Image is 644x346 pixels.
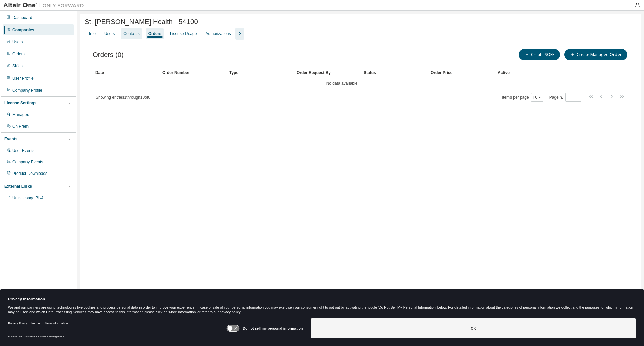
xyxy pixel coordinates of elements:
[96,95,150,100] span: Showing entries 1 through 10 of 0
[12,51,25,57] div: Orders
[12,76,34,81] div: User Profile
[12,123,29,129] div: On Prem
[85,18,198,26] span: St. [PERSON_NAME] Health - 54100
[170,31,197,36] div: License Usage
[3,2,87,9] img: Altair One
[12,39,23,45] div: Users
[148,31,161,36] div: Orders
[364,67,425,78] div: Status
[4,100,36,106] div: License Settings
[4,136,17,142] div: Events
[12,27,34,33] div: Companies
[4,184,32,189] div: External Links
[498,67,588,78] div: Active
[12,148,34,153] div: User Events
[12,171,47,176] div: Product Downloads
[229,67,291,78] div: Type
[123,31,139,36] div: Contacts
[93,78,591,88] td: No data available
[205,31,231,36] div: Authorizations
[297,67,358,78] div: Order Request By
[89,31,96,36] div: Info
[431,67,492,78] div: Order Price
[502,93,543,102] span: Items per page
[564,49,627,60] button: Create Managed Order
[12,112,29,117] div: Managed
[93,51,124,59] span: Orders (0)
[12,196,43,200] span: Units Usage BI
[104,31,115,36] div: Users
[12,88,42,93] div: Company Profile
[95,67,157,78] div: Date
[549,93,581,102] span: Page n.
[533,95,542,100] button: 10
[519,49,560,60] button: Create SOFF
[12,159,43,165] div: Company Events
[12,15,32,20] div: Dashboard
[162,67,224,78] div: Order Number
[12,63,23,69] div: SKUs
